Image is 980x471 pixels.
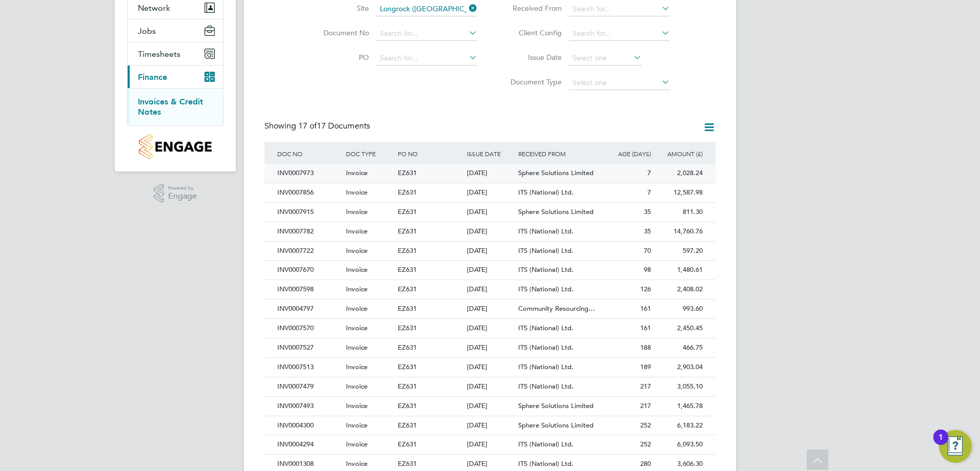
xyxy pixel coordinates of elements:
[464,280,516,299] div: [DATE]
[376,51,477,66] input: Search for...
[464,203,516,222] div: [DATE]
[275,358,343,377] div: INV0007513
[346,285,367,293] span: Invoice
[464,183,516,202] div: [DATE]
[376,2,477,16] input: Search for...
[395,142,464,165] div: PO NO
[503,4,562,13] label: Received From
[654,319,705,338] div: 2,450.45
[518,207,594,216] span: Sphere Solutions Limited
[264,121,372,132] div: Showing
[518,362,574,371] span: ITS (National) Ltd.
[154,184,197,203] a: Powered byEngage
[398,362,417,371] span: EZ631
[128,66,223,88] button: Finance
[640,440,651,448] span: 252
[654,416,705,435] div: 6,183.22
[647,188,651,197] span: 7
[644,246,651,255] span: 70
[398,207,417,216] span: EZ631
[569,27,670,41] input: Search for...
[376,27,477,41] input: Search for...
[518,440,574,448] span: ITS (National) Ltd.
[128,42,223,65] button: Timesheets
[518,304,595,313] span: Community Resourcing…
[346,343,367,352] span: Invoice
[640,421,651,430] span: 252
[275,183,343,202] div: INV0007856
[310,53,369,62] label: PO
[138,97,203,117] a: Invoices & Credit Notes
[503,28,562,37] label: Client Config
[518,324,574,332] span: ITS (National) Ltd.
[398,304,417,313] span: EZ631
[138,26,156,36] span: Jobs
[139,134,211,159] img: countryside-properties-logo-retina.png
[398,382,417,391] span: EZ631
[464,435,516,454] div: [DATE]
[516,142,602,165] div: RECEIVED FROM
[398,227,417,235] span: EZ631
[346,362,367,371] span: Invoice
[464,164,516,183] div: [DATE]
[310,4,369,13] label: Site
[346,421,367,430] span: Invoice
[398,459,417,468] span: EZ631
[644,265,651,274] span: 98
[569,2,670,16] input: Search for...
[346,401,367,410] span: Invoice
[518,168,594,177] span: Sphere Solutions Limited
[654,222,705,241] div: 14,760.76
[654,242,705,261] div: 597.20
[275,203,343,222] div: INV0007915
[654,377,705,396] div: 3,055.10
[138,49,180,59] span: Timesheets
[654,397,705,416] div: 1,465.78
[464,261,516,280] div: [DATE]
[310,28,369,37] label: Document No
[602,142,654,165] div: AGE (DAYS)
[518,343,574,352] span: ITS (National) Ltd.
[398,188,417,197] span: EZ631
[464,397,516,416] div: [DATE]
[128,88,223,125] div: Finance
[275,142,343,165] div: DOC NO
[168,192,197,201] span: Engage
[346,227,367,235] span: Invoice
[398,265,417,274] span: EZ631
[569,51,642,66] input: Select one
[346,265,367,274] span: Invoice
[464,338,516,357] div: [DATE]
[346,207,367,216] span: Invoice
[640,382,651,391] span: 217
[346,459,367,468] span: Invoice
[654,203,705,222] div: 811.30
[346,304,367,313] span: Invoice
[640,459,651,468] span: 280
[647,168,651,177] span: 7
[275,164,343,183] div: INV0007973
[275,377,343,396] div: INV0007479
[275,338,343,357] div: INV0007527
[518,421,594,430] span: Sphere Solutions Limited
[654,261,705,280] div: 1,480.61
[569,76,670,90] input: Select one
[654,299,705,318] div: 993.60
[138,72,167,82] span: Finance
[518,382,574,391] span: ITS (National) Ltd.
[640,324,651,332] span: 161
[398,343,417,352] span: EZ631
[518,246,574,255] span: ITS (National) Ltd.
[464,142,516,165] div: ISSUE DATE
[398,324,417,332] span: EZ631
[346,440,367,448] span: Invoice
[464,242,516,261] div: [DATE]
[503,77,562,87] label: Document Type
[938,437,943,451] div: 1
[464,416,516,435] div: [DATE]
[346,188,367,197] span: Invoice
[275,319,343,338] div: INV0007570
[654,338,705,357] div: 466.75
[518,459,574,468] span: ITS (National) Ltd.
[398,168,417,177] span: EZ631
